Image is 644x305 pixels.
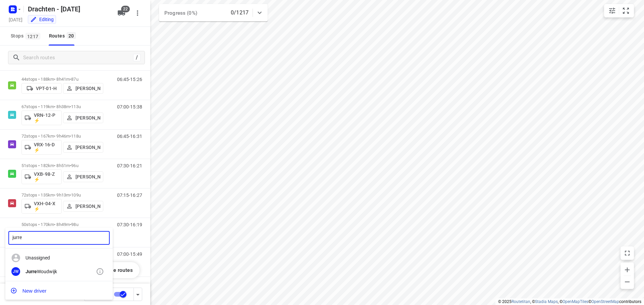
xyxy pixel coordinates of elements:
[25,269,37,274] b: Jurre
[5,265,113,279] div: JWJurreWoudwijk
[8,231,110,245] input: Assign to...
[5,284,113,297] button: New driver
[25,255,96,260] div: Unassigned
[25,269,96,274] div: Woudwijk
[5,251,113,265] div: Unassigned
[11,267,20,276] div: JW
